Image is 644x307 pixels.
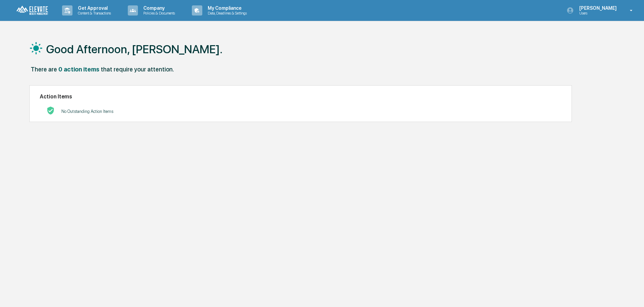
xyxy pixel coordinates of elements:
[72,11,114,16] p: Content & Transactions
[58,66,99,73] div: 0 action items
[101,66,174,73] div: that require your attention.
[61,109,113,114] p: No Outstanding Action Items
[138,5,178,11] p: Company
[138,11,178,16] p: Policies & Documents
[16,5,49,16] img: logo
[574,5,620,11] p: [PERSON_NAME]
[72,5,114,11] p: Get Approval
[40,93,561,100] h2: Action Items
[574,11,620,16] p: Users
[31,66,57,73] div: There are
[47,106,55,115] img: No Actions logo
[202,5,250,11] p: My Compliance
[202,11,250,16] p: Data, Deadlines & Settings
[46,42,223,56] h1: Good Afternoon, [PERSON_NAME].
